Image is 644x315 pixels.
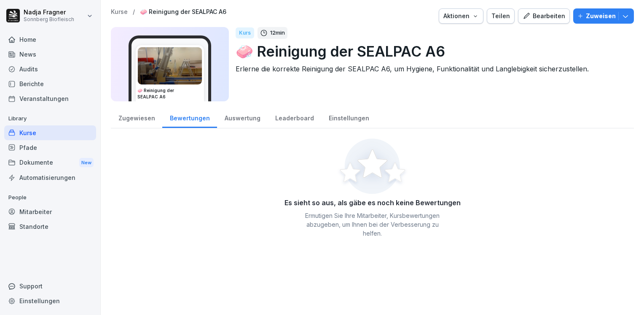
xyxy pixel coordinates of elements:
p: 12 min [270,29,285,37]
a: Pfade [4,140,96,155]
a: Kurse [4,125,96,140]
button: Teilen [487,8,515,24]
div: Teilen [491,11,510,21]
h3: 🧼 Reinigung der SEALPAC A6 [137,87,202,100]
a: Mitarbeiter [4,204,96,219]
a: Zugewiesen [111,106,162,128]
p: Erlerne die korrekte Reinigung der SEALPAC A6, um Hygiene, Funktionalität und Langlebigkeit siche... [236,64,627,74]
p: Sonnberg Biofleisch [24,16,74,22]
p: Nadja Fragner [24,9,74,16]
a: Audits [4,62,96,76]
img: empty-rating-illustration.svg [337,138,408,194]
p: 🧼 Reinigung der SEALPAC A6 [236,41,627,62]
a: Einstellungen [321,106,376,128]
button: Aktionen [439,8,483,24]
div: Aktionen [443,11,479,21]
a: Automatisierungen [4,170,96,185]
a: Veranstaltungen [4,91,96,106]
a: Bewertungen [162,106,217,128]
a: DokumenteNew [4,155,96,171]
button: Bearbeiten [518,8,570,24]
a: Leaderboard [268,106,321,128]
div: Support [4,279,96,293]
div: Es sieht so aus, als gäbe es noch keine Bewertungen [284,198,461,208]
a: Home [4,32,96,47]
div: Bearbeiten [523,11,565,21]
p: Zuweisen [586,11,616,21]
div: Kurs [236,27,254,38]
button: Zuweisen [573,8,634,24]
a: Auswertung [217,106,268,128]
div: Dokumente [4,155,96,171]
p: / [133,8,135,16]
div: New [79,158,94,168]
a: Einstellungen [4,293,96,308]
p: People [4,191,96,204]
div: Ermutigen Sie Ihre Mitarbeiter, Kursbewertungen abzugeben, um Ihnen bei der Verbesserung zu helfen. [299,211,446,238]
a: Berichte [4,76,96,91]
a: Kurse [111,8,128,16]
img: jzbau5zb5nnsyrvfh8vfcf3c.png [138,47,202,84]
a: 🧼 Reinigung der SEALPAC A6 [140,8,226,16]
p: Library [4,112,96,125]
a: Standorte [4,219,96,234]
a: News [4,47,96,62]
